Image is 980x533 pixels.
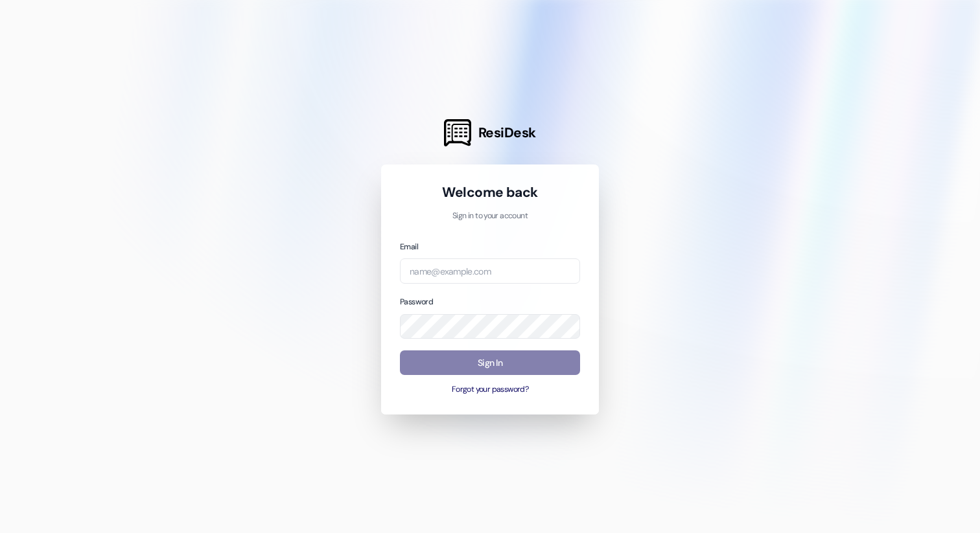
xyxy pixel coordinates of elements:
button: Sign In [400,350,580,376]
label: Password [400,297,433,307]
span: ResiDesk [478,124,536,142]
button: Forgot your password? [400,384,580,396]
img: ResiDesk Logo [444,119,471,146]
label: Email [400,242,418,252]
p: Sign in to your account [400,210,580,222]
input: name@example.com [400,258,580,284]
h1: Welcome back [400,183,580,201]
